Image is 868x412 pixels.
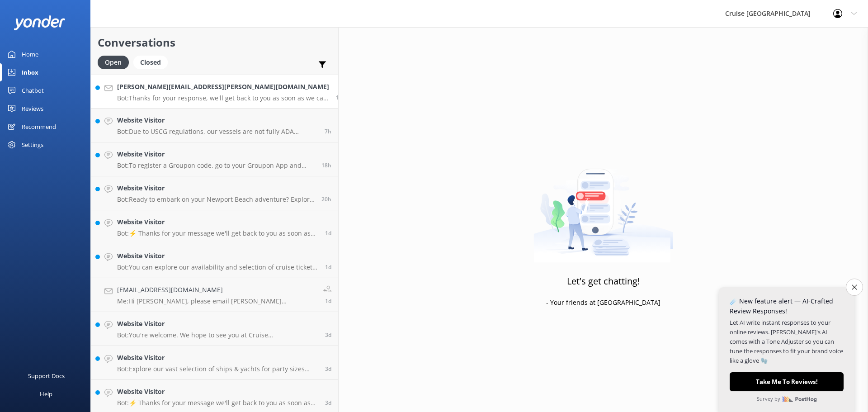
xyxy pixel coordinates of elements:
[22,45,38,63] div: Home
[117,115,318,125] h4: Website Visitor
[546,298,660,308] p: - Your friends at [GEOGRAPHIC_DATA]
[117,387,318,397] h4: Website Visitor
[325,331,331,339] span: Sep 16 2025 10:17am (UTC -07:00) America/Tijuana
[117,297,316,305] p: Me: Hi [PERSON_NAME], please email [PERSON_NAME][EMAIL_ADDRESS][DOMAIN_NAME] for donation request...
[22,81,44,99] div: Chatbot
[14,15,66,30] img: yonder-white-logo.png
[22,63,38,81] div: Inbox
[325,399,331,407] span: Sep 15 2025 01:33pm (UTC -07:00) America/Tijuana
[117,149,315,159] h4: Website Visitor
[321,161,331,169] span: Sep 18 2025 06:19pm (UTC -07:00) America/Tijuana
[325,229,331,237] span: Sep 18 2025 11:27am (UTC -07:00) America/Tijuana
[91,176,338,210] a: Website VisitorBot:Ready to embark on your Newport Beach adventure? Explore our availability and ...
[325,263,331,271] span: Sep 17 2025 03:32pm (UTC -07:00) America/Tijuana
[91,210,338,244] a: Website VisitorBot:⚡ Thanks for your message we'll get back to you as soon as we can. Feel free t...
[133,56,168,69] div: Closed
[117,251,318,261] h4: Website Visitor
[117,217,318,227] h4: Website Visitor
[321,195,331,203] span: Sep 18 2025 04:47pm (UTC -07:00) America/Tijuana
[133,57,172,67] a: Closed
[98,34,331,51] h2: Conversations
[117,94,329,102] p: Bot: Thanks for your response, we'll get back to you as soon as we can during opening hours.
[567,274,640,289] h3: Let's get chatting!
[91,278,338,312] a: [EMAIL_ADDRESS][DOMAIN_NAME]Me:Hi [PERSON_NAME], please email [PERSON_NAME][EMAIL_ADDRESS][DOMAIN...
[117,161,315,170] p: Bot: To register a Groupon code, go to your Groupon App and find 'My Stuff' to locate your purcha...
[98,56,129,69] div: Open
[22,136,43,154] div: Settings
[336,94,343,101] span: Sep 19 2025 11:48am (UTC -07:00) America/Tijuana
[91,346,338,380] a: Website VisitorBot:Explore our vast selection of ships & yachts for party sizes both big and smal...
[117,331,318,339] p: Bot: You're welcome. We hope to see you at Cruise [GEOGRAPHIC_DATA] soon!
[117,183,315,193] h4: Website Visitor
[91,312,338,346] a: Website VisitorBot:You're welcome. We hope to see you at Cruise [GEOGRAPHIC_DATA] soon!3d
[117,128,318,136] p: Bot: Due to USCG regulations, our vessels are not fully ADA compliant. We will do everything with...
[91,109,338,142] a: Website VisitorBot:Due to USCG regulations, our vessels are not fully ADA compliant. We will do e...
[117,365,318,373] p: Bot: Explore our vast selection of ships & yachts for party sizes both big and small. Cruise leng...
[91,244,338,278] a: Website VisitorBot:You can explore our availability and selection of cruise tickets at [URL][DOMA...
[91,75,338,109] a: [PERSON_NAME][EMAIL_ADDRESS][PERSON_NAME][DOMAIN_NAME]Bot:Thanks for your response, we'll get bac...
[325,297,331,305] span: Sep 17 2025 01:24pm (UTC -07:00) America/Tijuana
[40,385,52,403] div: Help
[117,399,318,407] p: Bot: ⚡ Thanks for your message we'll get back to you as soon as we can. Feel free to keep messagi...
[117,263,318,271] p: Bot: You can explore our availability and selection of cruise tickets at [URL][DOMAIN_NAME]. If y...
[91,142,338,176] a: Website VisitorBot:To register a Groupon code, go to your Groupon App and find 'My Stuff' to loca...
[117,229,318,237] p: Bot: ⚡ Thanks for your message we'll get back to you as soon as we can. Feel free to keep messagi...
[98,57,133,67] a: Open
[117,353,318,363] h4: Website Visitor
[22,118,56,136] div: Recommend
[533,150,673,263] img: artwork of a man stealing a conversation from at giant smartphone
[325,128,331,135] span: Sep 19 2025 05:07am (UTC -07:00) America/Tijuana
[117,285,316,295] h4: [EMAIL_ADDRESS][DOMAIN_NAME]
[117,319,318,329] h4: Website Visitor
[117,82,329,92] h4: [PERSON_NAME][EMAIL_ADDRESS][PERSON_NAME][DOMAIN_NAME]
[325,365,331,373] span: Sep 15 2025 01:58pm (UTC -07:00) America/Tijuana
[28,367,65,385] div: Support Docs
[117,195,315,204] p: Bot: Ready to embark on your Newport Beach adventure? Explore our availability and selection of c...
[22,99,43,118] div: Reviews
